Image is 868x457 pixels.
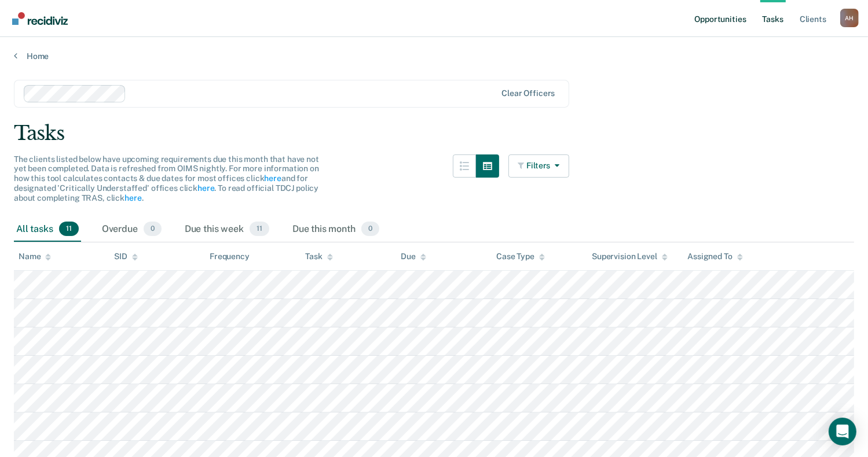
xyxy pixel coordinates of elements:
div: SID [114,252,138,261]
div: A H [840,9,859,27]
div: Due this month0 [290,217,382,242]
div: Due [401,252,426,261]
span: 11 [250,222,269,237]
span: 0 [361,222,379,237]
button: Profile dropdown button [840,9,859,27]
span: 11 [59,222,79,237]
a: here [197,183,214,193]
span: The clients listed below have upcoming requirements due this month that have not yet been complet... [14,154,319,202]
button: Filters [508,154,570,178]
div: Task [305,252,332,261]
div: Supervision Level [592,252,668,261]
a: here [124,193,141,202]
div: Name [19,252,51,261]
img: Recidiviz [12,12,68,25]
div: Case Type [496,252,545,261]
div: Tasks [14,121,854,145]
a: here [264,174,281,183]
div: Assigned To [687,252,742,261]
div: Frequency [210,252,250,261]
span: 0 [144,222,162,237]
div: Clear officers [501,89,555,98]
div: All tasks11 [14,217,81,242]
a: Home [14,51,854,61]
div: Open Intercom Messenger [829,418,856,445]
div: Overdue0 [100,217,164,242]
div: Due this week11 [182,217,272,242]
